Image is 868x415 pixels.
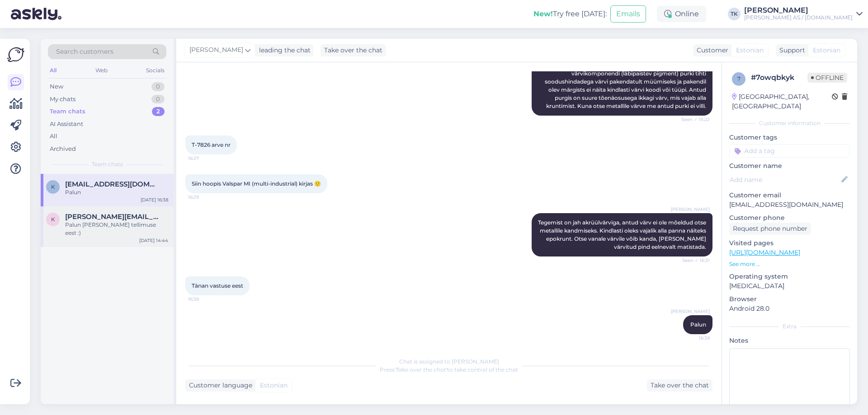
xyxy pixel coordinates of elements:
[188,296,222,303] span: 16:38
[92,160,123,168] span: Team chats
[744,7,863,21] a: [PERSON_NAME][PERSON_NAME] AS / [DOMAIN_NAME]
[321,44,386,56] div: Take over the chat
[729,133,850,142] p: Customer tags
[192,141,231,148] span: T-7826 arve nr
[730,175,840,185] input: Add name
[676,116,710,123] span: Seen ✓ 15:22
[533,9,553,18] b: New!
[729,238,850,248] p: Visited pages
[7,46,24,63] img: Askly Logo
[676,335,710,341] span: 16:38
[729,200,850,210] p: [EMAIL_ADDRESS][DOMAIN_NAME]
[737,75,741,82] span: 7
[729,248,800,256] a: [URL][DOMAIN_NAME]
[729,260,850,268] p: See more ...
[729,281,850,291] p: [MEDICAL_DATA]
[728,8,741,20] div: TK
[729,144,850,158] input: Add a tag
[50,145,76,154] div: Archived
[693,46,728,55] div: Customer
[744,7,853,14] div: [PERSON_NAME]
[538,219,708,250] span: Tegemist on jah akrüülvärviga, antud värv ei ole mõeldud otse metallile kandmiseks. Kindlasti ole...
[50,120,83,129] div: AI Assistant
[65,213,159,221] span: kevin.tamm@mail.ee
[260,381,288,390] span: Estonian
[671,206,710,213] span: [PERSON_NAME]
[395,366,447,373] i: 'Take over the chat'
[676,257,710,264] span: Seen ✓ 16:31
[192,282,243,289] span: Tänan vastuse eest
[657,6,706,22] div: Online
[399,358,499,365] span: Chat is assigned to [PERSON_NAME]
[729,119,850,127] div: Customer information
[50,107,85,116] div: Team chats
[51,216,55,223] span: k
[533,9,607,19] div: Try free [DATE]:
[56,47,113,56] span: Search customers
[151,95,165,104] div: 0
[744,14,853,21] div: [PERSON_NAME] AS / [DOMAIN_NAME]
[48,65,58,76] div: All
[729,336,850,345] p: Notes
[729,322,850,331] div: Extra
[610,5,646,23] button: Emails
[139,237,168,244] div: [DATE] 14:44
[50,95,75,104] div: My chats
[732,92,832,111] div: [GEOGRAPHIC_DATA], [GEOGRAPHIC_DATA]
[736,46,764,55] span: Estonian
[255,46,311,55] div: leading the chat
[94,65,109,76] div: Web
[729,304,850,313] p: Android 28.0
[671,308,710,315] span: [PERSON_NAME]
[50,132,57,141] div: All
[776,46,805,55] div: Support
[141,196,168,203] div: [DATE] 16:38
[151,82,165,91] div: 0
[51,183,55,190] span: k
[807,73,847,83] span: Offline
[65,188,168,196] div: Palun
[729,213,850,223] p: Customer phone
[152,107,165,116] div: 2
[751,72,807,83] div: # 7owqbkyk
[65,221,168,237] div: Palun [PERSON_NAME] tellimuse eest :)
[189,45,243,55] span: [PERSON_NAME]
[144,65,166,76] div: Socials
[690,321,706,328] span: Palun
[65,180,159,188] span: kertjan@hotmail.com
[729,294,850,304] p: Browser
[813,46,840,55] span: Estonian
[729,191,850,200] p: Customer email
[50,82,63,91] div: New
[188,155,222,162] span: 16:27
[647,379,712,392] div: Take over the chat
[192,180,321,187] span: Siin hoopis Valspar MI (multi-industrial) kirjas 🙂
[188,194,222,201] span: 16:29
[729,223,811,235] div: Request phone number
[729,161,850,171] p: Customer name
[185,381,252,390] div: Customer language
[542,54,708,109] span: Tere, kas saaksite palun täpsustada arve numbrit või kas värv sai ostetud ettevõttele (millisele)...
[729,272,850,281] p: Operating system
[380,366,518,373] span: Press to take control of the chat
